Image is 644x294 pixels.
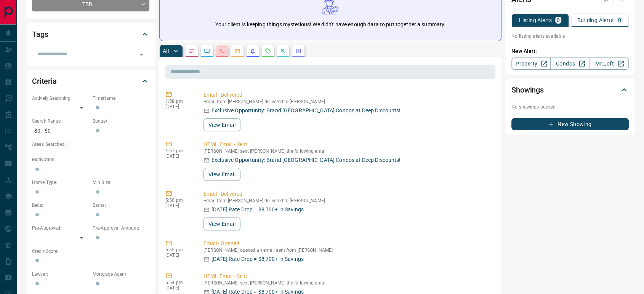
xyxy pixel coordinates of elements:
p: Exclusive Opportunity: Brand [GEOGRAPHIC_DATA] Condos at Deep Discounts! [211,107,400,115]
p: Areas Searched: [32,141,149,148]
a: Mr.Loft [590,58,629,70]
p: No showings booked [511,104,629,110]
p: Listing Alerts [519,18,552,23]
p: Credit Score: [32,248,149,255]
p: HTML Email - Sent [203,141,492,149]
p: Search Range: [32,118,89,125]
p: Your client is keeping things mysterious! We didn't have enough data to put together a summary. [215,21,445,29]
p: No listing alerts available [511,33,629,40]
p: New Alert: [511,47,629,55]
p: Budget: [93,118,149,125]
p: 5:56 pm [165,198,192,203]
p: Email - Delivered [203,190,492,198]
p: Mortgage Agent: [93,271,149,278]
div: Showings [511,81,629,99]
p: Email - Opened [203,240,492,248]
h2: Tags [32,28,48,40]
svg: Opportunities [280,48,286,54]
p: [PERSON_NAME] sent [PERSON_NAME] the following email [203,149,492,154]
p: Home Type: [32,179,89,186]
div: Criteria [32,72,149,90]
p: 0 [557,18,560,23]
svg: Requests [265,48,271,54]
button: View Email [203,168,240,181]
button: New Showing [511,118,629,130]
p: [PERSON_NAME] sent [PERSON_NAME] the following email [203,280,492,286]
svg: Notes [189,48,195,54]
button: View Email [203,217,240,230]
div: Tags [32,25,149,43]
p: $0 - $0 [32,125,89,137]
p: [DATE] [165,285,192,291]
p: Lawyer: [32,271,89,278]
button: View Email [203,118,240,131]
p: Pre-Approved: [32,225,89,232]
p: Email from [PERSON_NAME] delivered to [PERSON_NAME] [203,99,492,104]
p: Beds: [32,202,89,209]
p: [DATE] Rate Drop = $8,700+ in Savings [211,206,304,214]
p: All [163,48,169,54]
h2: Criteria [32,75,57,87]
p: [DATE] [165,153,192,159]
p: Motivation: [32,156,149,163]
p: Exclusive Opportunity: Brand [GEOGRAPHIC_DATA] Condos at Deep Discounts! [211,156,400,164]
p: 0 [618,18,621,23]
p: Actively Searching: [32,95,89,102]
p: Pre-Approval Amount: [93,225,149,232]
p: 1:57 pm [165,148,192,153]
p: [DATE] [165,252,192,258]
svg: Calls [219,48,225,54]
a: Property [511,58,551,70]
p: [DATE] Rate Drop = $8,700+ in Savings [211,255,304,263]
p: Email - Delivered [203,91,492,99]
p: Timeframe: [93,95,149,102]
h2: Showings [511,84,544,96]
p: Min Size: [93,179,149,186]
svg: Emails [234,48,240,54]
svg: Lead Browsing Activity [204,48,210,54]
p: [DATE] [165,104,192,109]
p: 5:55 pm [165,247,192,252]
p: Baths: [93,202,149,209]
a: Condos [550,58,590,70]
svg: Agent Actions [295,48,301,54]
button: Open [136,49,147,60]
p: [DATE] [165,203,192,208]
p: Building Alerts [577,18,614,23]
p: Email from [PERSON_NAME] delivered to [PERSON_NAME] [203,198,492,203]
svg: Listing Alerts [250,48,256,54]
p: [PERSON_NAME] opened an email sent from [PERSON_NAME] [203,248,492,253]
p: 5:54 pm [165,280,192,285]
p: 1:58 pm [165,99,192,104]
p: HTML Email - Sent [203,272,492,280]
